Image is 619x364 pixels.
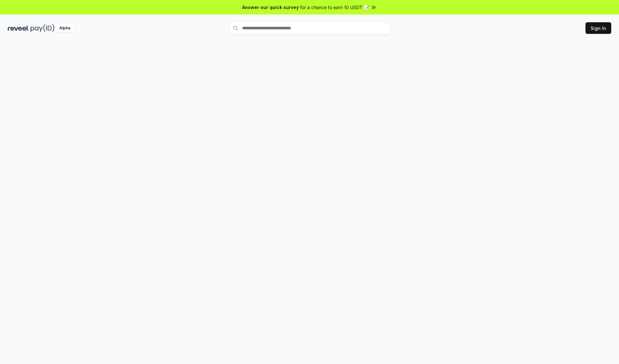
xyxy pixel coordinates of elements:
button: Sign In [585,22,611,34]
div: Alpha [56,24,74,32]
span: for a chance to earn 10 USDT 📝 [300,4,369,11]
img: reveel_dark [8,24,29,32]
img: pay_id [31,24,54,32]
span: Answer our quick survey [242,4,299,11]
